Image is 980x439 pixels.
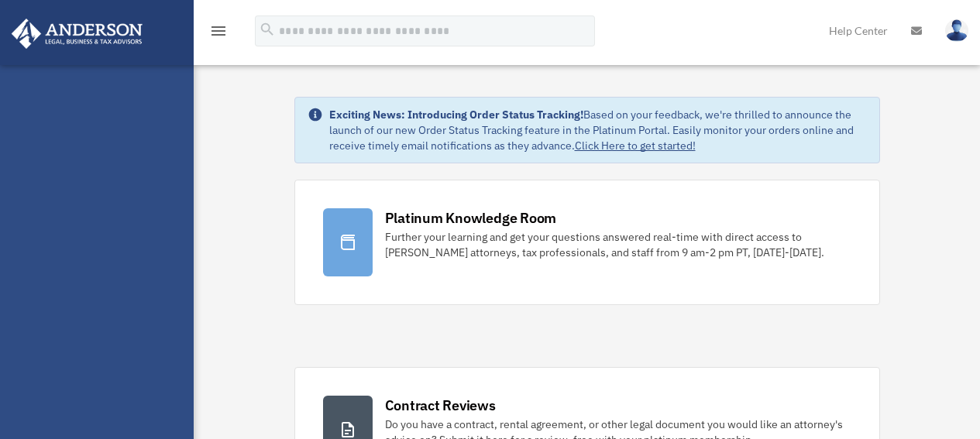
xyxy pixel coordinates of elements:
strong: Exciting News: Introducing Order Status Tracking! [329,108,583,122]
img: User Pic [945,19,968,42]
i: menu [209,22,228,40]
a: menu [209,27,228,40]
img: Anderson Advisors Platinum Portal [7,19,147,49]
div: Further your learning and get your questions answered real-time with direct access to [PERSON_NAM... [385,229,851,260]
a: Click Here to get started! [575,139,696,153]
a: Platinum Knowledge Room Further your learning and get your questions answered real-time with dire... [294,180,880,305]
div: Based on your feedback, we're thrilled to announce the launch of our new Order Status Tracking fe... [329,107,867,153]
div: Platinum Knowledge Room [385,208,557,228]
i: search [259,21,276,38]
div: Contract Reviews [385,396,496,415]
